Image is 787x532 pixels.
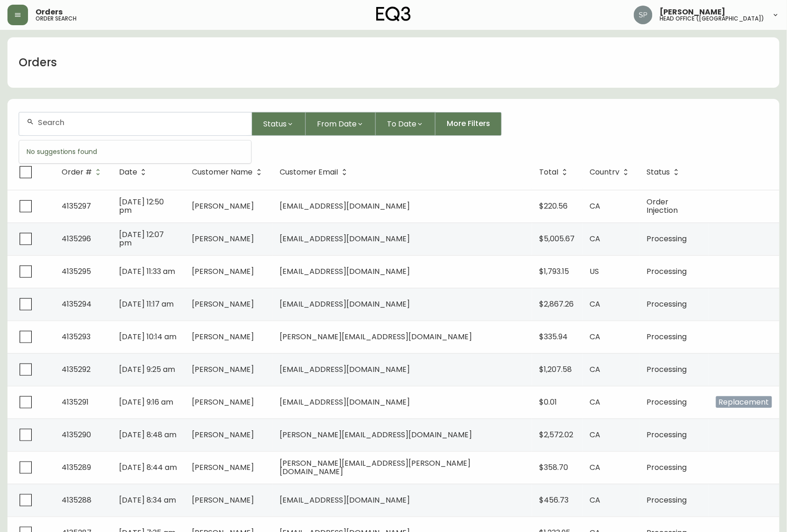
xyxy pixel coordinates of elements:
[263,118,287,130] span: Status
[647,429,687,440] span: Processing
[540,233,575,244] span: $5,005.67
[119,364,175,375] span: [DATE] 9:25 am
[119,429,176,440] span: [DATE] 8:48 am
[590,266,599,277] span: US
[192,168,265,176] span: Customer Name
[590,397,601,407] span: CA
[192,495,254,505] span: [PERSON_NAME]
[590,201,601,211] span: CA
[35,8,63,16] span: Orders
[62,168,104,176] span: Order #
[192,299,254,309] span: [PERSON_NAME]
[540,429,574,440] span: $2,572.02
[119,168,149,176] span: Date
[280,201,410,211] span: [EMAIL_ADDRESS][DOMAIN_NAME]
[647,196,678,216] span: Order Injection
[192,169,253,175] span: Customer Name
[540,331,568,342] span: $335.94
[280,364,410,375] span: [EMAIL_ADDRESS][DOMAIN_NAME]
[590,331,601,342] span: CA
[62,397,89,407] span: 4135291
[62,462,91,473] span: 4135289
[280,233,410,244] span: [EMAIL_ADDRESS][DOMAIN_NAME]
[540,397,557,407] span: $0.01
[192,397,254,407] span: [PERSON_NAME]
[192,266,254,277] span: [PERSON_NAME]
[590,169,620,175] span: Country
[192,429,254,440] span: [PERSON_NAME]
[387,118,416,130] span: To Date
[647,168,682,176] span: Status
[647,169,670,175] span: Status
[119,196,164,216] span: [DATE] 12:50 pm
[317,118,357,130] span: From Date
[540,168,571,176] span: Total
[62,169,92,175] span: Order #
[590,233,601,244] span: CA
[119,462,177,473] span: [DATE] 8:44 am
[590,299,601,309] span: CA
[62,364,91,375] span: 4135292
[647,364,687,375] span: Processing
[192,364,254,375] span: [PERSON_NAME]
[280,168,351,176] span: Customer Email
[19,55,57,70] h1: Orders
[62,299,91,309] span: 4135294
[590,462,601,473] span: CA
[19,140,251,163] div: No suggestions found
[647,299,687,309] span: Processing
[540,201,568,211] span: $220.56
[660,16,765,21] h5: head office ([GEOGRAPHIC_DATA])
[280,458,471,477] span: [PERSON_NAME][EMAIL_ADDRESS][PERSON_NAME][DOMAIN_NAME]
[38,118,244,127] input: Search
[119,169,137,175] span: Date
[119,397,173,407] span: [DATE] 9:16 am
[62,233,91,244] span: 4135296
[716,396,772,408] span: Replacement
[540,299,574,309] span: $2,867.26
[280,299,410,309] span: [EMAIL_ADDRESS][DOMAIN_NAME]
[540,169,559,175] span: Total
[119,299,174,309] span: [DATE] 11:17 am
[306,112,376,136] button: From Date
[280,397,410,407] span: [EMAIL_ADDRESS][DOMAIN_NAME]
[647,397,687,407] span: Processing
[192,331,254,342] span: [PERSON_NAME]
[647,495,687,505] span: Processing
[192,462,254,473] span: [PERSON_NAME]
[280,169,338,175] span: Customer Email
[376,112,436,136] button: To Date
[647,266,687,277] span: Processing
[540,495,569,505] span: $456.73
[119,266,175,277] span: [DATE] 11:33 am
[447,119,490,129] span: More Filters
[280,331,472,342] span: [PERSON_NAME][EMAIL_ADDRESS][DOMAIN_NAME]
[540,462,569,473] span: $358.70
[647,233,687,244] span: Processing
[647,462,687,473] span: Processing
[590,429,601,440] span: CA
[590,364,601,375] span: CA
[119,495,176,505] span: [DATE] 8:34 am
[647,331,687,342] span: Processing
[62,266,91,277] span: 4135295
[280,266,410,277] span: [EMAIL_ADDRESS][DOMAIN_NAME]
[252,112,306,136] button: Status
[62,201,91,211] span: 4135297
[376,7,411,21] img: logo
[192,201,254,211] span: [PERSON_NAME]
[436,112,502,136] button: More Filters
[62,495,91,505] span: 4135288
[119,229,164,248] span: [DATE] 12:07 pm
[660,8,726,16] span: [PERSON_NAME]
[280,495,410,505] span: [EMAIL_ADDRESS][DOMAIN_NAME]
[590,168,632,176] span: Country
[590,495,601,505] span: CA
[119,331,176,342] span: [DATE] 10:14 am
[192,233,254,244] span: [PERSON_NAME]
[280,429,472,440] span: [PERSON_NAME][EMAIL_ADDRESS][DOMAIN_NAME]
[540,266,569,277] span: $1,793.15
[62,429,91,440] span: 4135290
[35,16,77,21] h5: order search
[634,6,653,24] img: 0cb179e7bf3690758a1aaa5f0aafa0b4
